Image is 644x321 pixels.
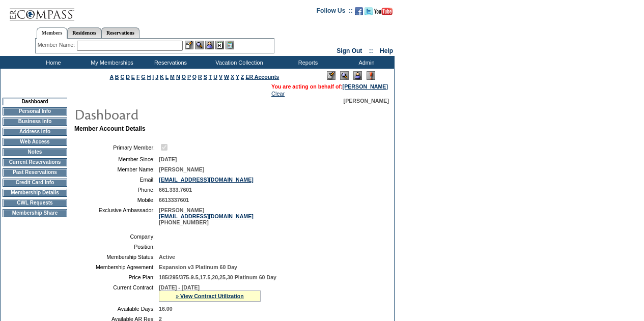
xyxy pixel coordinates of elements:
a: L [165,74,169,80]
img: Reservations [215,41,224,49]
a: F [136,74,140,80]
a: M [170,74,175,80]
img: Log Concern/Member Elevation [367,71,375,80]
td: Mobile: [78,197,155,203]
span: 661.333.7601 [159,187,192,193]
td: CWL Requests [3,199,67,207]
a: Clear [271,91,285,97]
td: Member Name: [78,166,155,172]
td: Credit Card Info [3,179,67,187]
a: P [187,74,191,80]
a: G [141,74,145,80]
img: Subscribe to our YouTube Channel [374,8,393,15]
td: Notes [3,148,67,156]
a: N [176,74,180,80]
td: Primary Member: [78,142,155,152]
a: U [213,74,217,80]
span: Expansion v3 Platinum 60 Day [159,264,237,270]
td: Follow Us :: [317,6,353,18]
a: Residences [67,27,101,38]
a: [PERSON_NAME] [343,83,388,90]
td: Dashboard [3,98,67,105]
img: b_calculator.gif [226,41,234,49]
td: Price Plan: [78,274,155,280]
td: Address Info [3,128,67,136]
a: » View Contract Utilization [176,293,244,299]
a: Follow us on Twitter [365,10,373,16]
a: Y [236,74,239,80]
img: pgTtlDashboard.gif [74,104,277,124]
a: R [198,74,202,80]
a: J [155,74,158,80]
td: Phone: [78,187,155,193]
a: V [219,74,222,80]
td: Exclusive Ambassador: [78,207,155,225]
a: K [160,74,164,80]
a: Subscribe to our YouTube Channel [374,10,393,16]
td: Vacation Collection [199,56,277,69]
td: Company: [78,234,155,240]
td: Available Days: [78,306,155,312]
td: Past Reservations [3,168,67,177]
img: Follow us on Twitter [365,7,373,15]
td: Admin [336,56,395,69]
div: Member Name: [38,41,77,49]
b: Member Account Details [74,125,146,132]
td: Web Access [3,138,67,146]
td: Position: [78,244,155,250]
td: Email: [78,177,155,183]
span: [DATE] [159,156,177,162]
a: T [209,74,212,80]
a: Q [192,74,197,80]
a: Z [241,74,244,80]
a: B [115,74,119,80]
td: Home [23,56,81,69]
img: Impersonate [205,41,214,49]
span: Active [159,254,175,260]
a: S [204,74,207,80]
a: Become our fan on Facebook [355,10,363,16]
a: I [152,74,154,80]
td: Membership Share [3,209,67,217]
a: [EMAIL_ADDRESS][DOMAIN_NAME] [159,177,254,183]
td: Membership Status: [78,254,155,260]
a: E [131,74,135,80]
td: Member Since: [78,156,155,162]
a: D [126,74,130,80]
span: [DATE] - [DATE] [159,284,200,290]
img: b_edit.gif [185,41,193,49]
td: Membership Agreement: [78,264,155,270]
a: H [147,74,151,80]
span: :: [369,47,373,54]
td: Business Info [3,118,67,126]
img: View [195,41,204,49]
a: Sign Out [337,47,362,54]
td: Membership Details [3,189,67,197]
img: Impersonate [353,71,362,80]
span: [PERSON_NAME] [PHONE_NUMBER] [159,207,254,225]
a: X [231,74,234,80]
img: Become our fan on Facebook [355,7,363,15]
a: Help [380,47,393,54]
td: Current Reservations [3,158,67,166]
span: [PERSON_NAME] [344,98,389,104]
span: You are acting on behalf of: [271,83,388,90]
a: Reservations [101,27,139,38]
span: 6613337601 [159,197,189,203]
a: A [110,74,114,80]
img: Edit Mode [327,71,335,80]
a: C [120,74,124,80]
span: [PERSON_NAME] [159,166,204,172]
td: Personal Info [3,107,67,115]
a: O [182,74,186,80]
td: Current Contract: [78,284,155,302]
span: 16.00 [159,306,173,312]
td: My Memberships [81,56,140,69]
a: Members [37,27,68,39]
img: View Mode [340,71,349,80]
a: W [224,74,229,80]
a: [EMAIL_ADDRESS][DOMAIN_NAME] [159,213,254,219]
td: Reservations [140,56,199,69]
span: 185/295/375-9.5,17.5,20,25,30 Platinum 60 Day [159,274,276,280]
td: Reports [277,56,336,69]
